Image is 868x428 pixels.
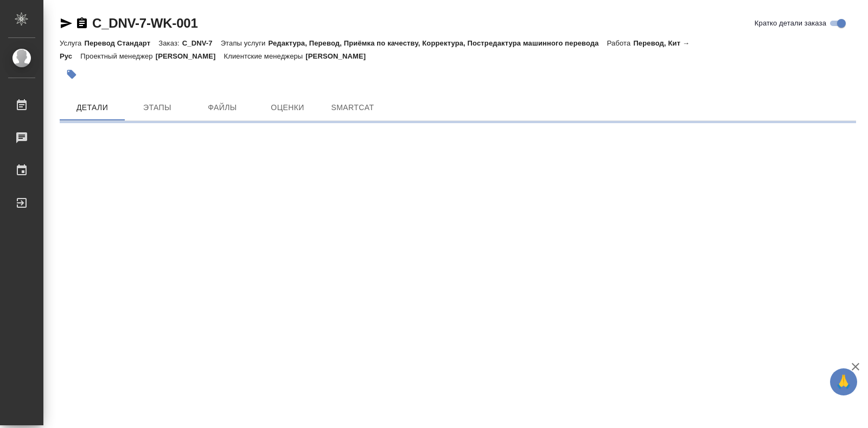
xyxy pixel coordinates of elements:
[92,16,198,30] a: C_DNV-7-WK-001
[158,39,182,47] p: Заказ:
[261,101,314,114] span: Оценки
[60,62,84,86] button: Добавить тэг
[834,370,853,393] span: 🙏
[221,39,269,47] p: Этапы услуги
[84,39,158,47] p: Перевод Стандарт
[80,52,155,60] p: Проектный менеджер
[830,368,857,395] button: 🙏
[60,17,73,30] button: Скопировать ссылку для ЯМессенджера
[268,39,607,47] p: Редактура, Перевод, Приёмка по качеству, Корректура, Постредактура машинного перевода
[75,17,88,30] button: Скопировать ссылку
[755,18,826,29] span: Кратко детали заказа
[607,39,634,47] p: Работа
[60,39,84,47] p: Услуга
[305,52,374,60] p: [PERSON_NAME]
[327,101,379,114] span: SmartCat
[156,52,224,60] p: [PERSON_NAME]
[196,101,248,114] span: Файлы
[224,52,306,60] p: Клиентские менеджеры
[66,101,118,114] span: Детали
[182,39,221,47] p: C_DNV-7
[131,101,183,114] span: Этапы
